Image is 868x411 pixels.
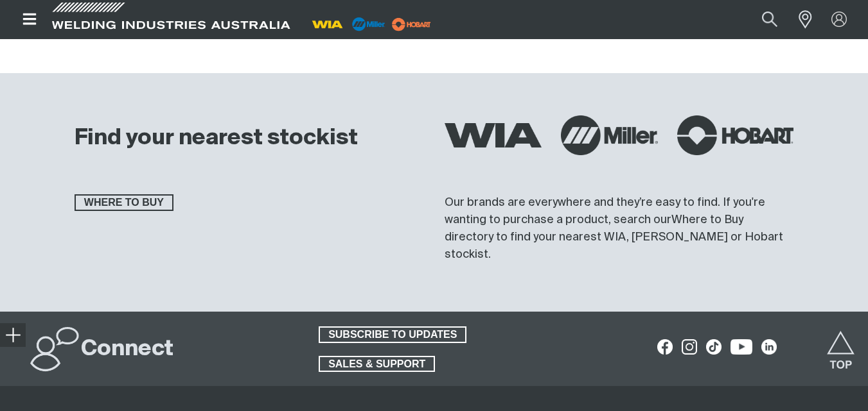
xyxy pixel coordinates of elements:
[445,231,783,260] span: directory to find your nearest WIA, [PERSON_NAME] or Hobart stockist.
[5,327,21,342] img: hide socials
[319,326,466,343] a: SUBSCRIBE TO UPDATES
[445,197,765,226] span: Our brands are everywhere and they’re easy to find. If you're wanting to purchase a product, sear...
[388,19,435,29] a: miller
[75,124,358,153] h2: Find your nearest stockist
[75,194,173,211] a: WHERE TO BUY
[319,356,435,373] a: SALES & SUPPORT
[732,5,792,34] input: Product name or item number...
[671,214,743,226] a: Where to Buy
[76,194,172,211] span: WHERE TO BUY
[445,123,542,147] img: WIA
[81,335,173,364] h2: Connect
[320,326,465,343] span: SUBSCRIBE TO UPDATES
[320,356,434,373] span: SALES & SUPPORT
[561,115,658,155] img: Miller
[748,5,792,34] button: Search products
[826,331,855,360] button: Scroll to top
[388,15,435,34] img: miller
[677,115,793,155] img: Hobart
